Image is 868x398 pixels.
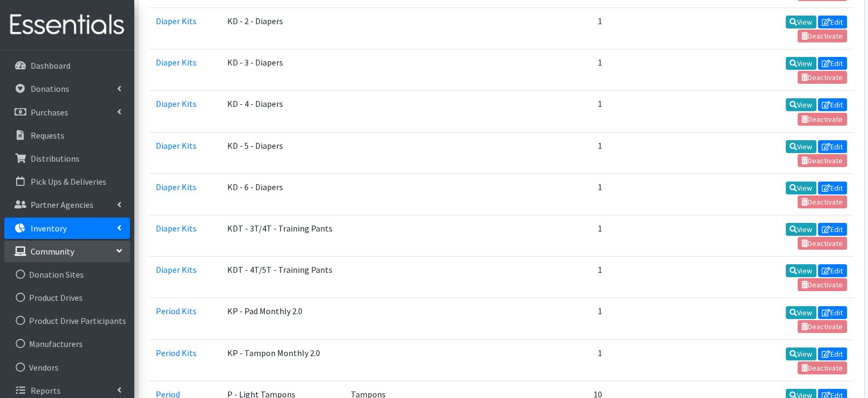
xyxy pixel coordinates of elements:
p: Pick Ups & Deliveries [31,176,106,187]
td: 1 [507,132,609,173]
a: View [786,98,816,111]
a: Edit [818,348,847,360]
p: Partner Agencies [31,199,93,210]
a: Diaper Kits [156,57,197,68]
a: Edit [818,306,847,319]
td: 1 [507,298,609,339]
a: View [786,264,816,277]
p: Dashboard [31,60,70,71]
a: View [786,140,816,153]
td: 1 [507,257,609,298]
td: KP - Pad Monthly 2.0 [221,298,344,339]
a: Product Drives [4,287,130,308]
td: 1 [507,91,609,132]
a: Pick Ups & Deliveries [4,171,130,192]
p: Donations [31,83,69,94]
a: Dashboard [4,55,130,76]
a: Diaper Kits [156,140,197,151]
a: Manufacturers [4,333,130,354]
a: Inventory [4,218,130,239]
td: 1 [507,8,609,49]
td: KP - Tampon Monthly 2.0 [221,339,344,381]
a: View [786,348,816,360]
p: Inventory [31,223,67,234]
a: Donations [4,78,130,99]
td: KDT - 4T/5T - Training Pants [221,257,344,298]
a: Requests [4,125,130,146]
a: Edit [818,16,847,28]
a: Partner Agencies [4,194,130,215]
td: 1 [507,215,609,257]
td: 1 [507,173,609,215]
a: View [786,16,816,28]
a: Distributions [4,148,130,169]
a: Donation Sites [4,264,130,285]
a: Product Drive Participants [4,310,130,331]
p: Purchases [31,107,68,118]
a: Diaper Kits [156,98,197,109]
p: Requests [31,130,64,141]
a: Diaper Kits [156,264,197,275]
a: Purchases [4,102,130,123]
a: Edit [818,264,847,277]
td: KD - 2 - Diapers [221,8,344,49]
td: KDT - 3T/4T - Training Pants [221,215,344,257]
a: Edit [818,57,847,70]
td: 1 [507,49,609,91]
td: KD - 3 - Diapers [221,49,344,91]
p: Distributions [31,153,79,164]
a: View [786,306,816,319]
a: Period Kits [156,348,197,358]
a: Edit [818,140,847,153]
p: Reports [31,385,61,396]
a: Edit [818,182,847,194]
td: 1 [507,339,609,381]
td: KD - 5 - Diapers [221,132,344,173]
a: Period Kits [156,306,197,316]
td: KD - 4 - Diapers [221,91,344,132]
a: View [786,182,816,194]
a: Diaper Kits [156,223,197,234]
a: Edit [818,98,847,111]
p: Community [31,246,74,257]
a: Diaper Kits [156,182,197,192]
a: Vendors [4,357,130,378]
img: HumanEssentials [4,7,130,43]
td: KD - 6 - Diapers [221,173,344,215]
a: Community [4,241,130,262]
a: View [786,57,816,70]
a: View [786,223,816,236]
a: Edit [818,223,847,236]
a: Diaper Kits [156,16,197,26]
